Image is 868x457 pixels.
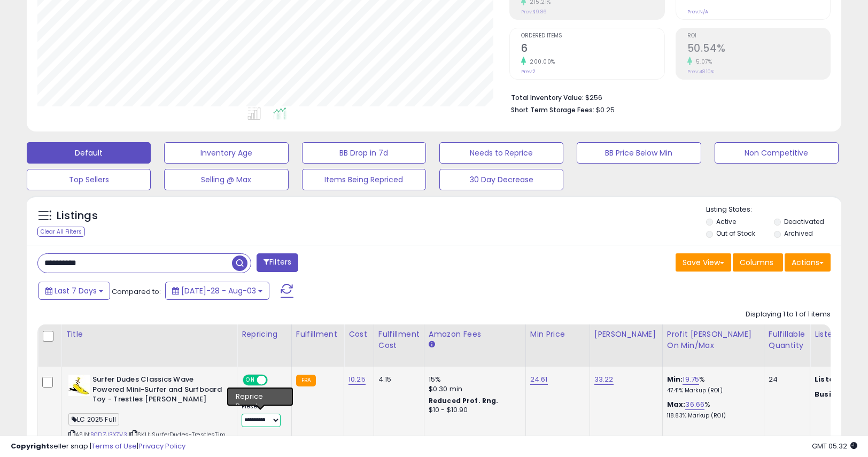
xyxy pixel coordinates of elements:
span: ROI [687,33,830,39]
span: [DATE]-28 - Aug-03 [181,285,256,296]
button: [DATE]-28 - Aug-03 [165,282,269,300]
a: B0DZJ3X7V3 [90,430,127,439]
b: Total Inventory Value: [511,93,584,102]
p: 118.83% Markup (ROI) [667,412,756,420]
a: 36.66 [685,399,704,410]
label: Active [716,217,736,226]
small: 200.00% [526,58,555,66]
a: 10.25 [348,374,366,385]
small: FBA [296,375,316,386]
div: 15% [429,375,517,384]
button: Selling @ Max [164,169,288,190]
button: Items Being Repriced [302,169,426,190]
div: Repricing [242,329,287,340]
div: Fulfillment Cost [378,329,420,351]
div: 4.15 [378,375,416,384]
h2: 50.54% [687,42,830,57]
a: Privacy Policy [138,441,185,451]
span: ON [244,376,257,385]
a: Terms of Use [91,441,137,451]
h5: Listings [57,208,98,223]
small: 5.07% [692,58,712,66]
p: Listing States: [706,205,841,215]
div: Fulfillable Quantity [769,329,805,351]
span: Last 7 Days [55,285,97,296]
b: Short Term Storage Fees: [511,105,594,114]
small: Prev: $9.86 [521,9,546,15]
a: 33.22 [594,374,614,385]
div: Profit [PERSON_NAME] on Min/Max [667,329,759,351]
a: 24.61 [530,374,548,385]
div: 24 [769,375,802,384]
span: Ordered Items [521,33,664,39]
small: Prev: N/A [687,9,708,15]
b: Max: [667,399,686,409]
span: | SKU: SurferDudes-TrestlesTim [129,430,226,439]
h2: 6 [521,42,664,57]
small: Prev: 48.10% [687,68,714,75]
small: Amazon Fees. [429,340,435,350]
span: OFF [266,376,283,385]
div: Displaying 1 to 1 of 1 items [746,309,831,320]
div: [PERSON_NAME] [594,329,658,340]
b: Min: [667,374,683,384]
th: The percentage added to the cost of goods (COGS) that forms the calculator for Min & Max prices. [662,324,764,367]
span: LC 2025 Full [68,413,119,425]
div: ASIN: [68,375,229,451]
div: $0.30 min [429,384,517,394]
b: Reduced Prof. Rng. [429,396,499,405]
button: BB Price Below Min [577,142,701,164]
button: Default [27,142,151,164]
b: Listed Price: [815,374,863,384]
button: Top Sellers [27,169,151,190]
button: Needs to Reprice [439,142,563,164]
button: Columns [733,253,783,272]
button: Filters [257,253,298,272]
div: seller snap | | [11,441,185,452]
div: Clear All Filters [37,227,85,237]
div: Amazon Fees [429,329,521,340]
button: Actions [785,253,831,272]
label: Out of Stock [716,229,755,238]
div: Min Price [530,329,585,340]
b: Surfer Dudes Classics Wave Powered Mini-Surfer and Surfboard Toy - Trestles [PERSON_NAME] [92,375,222,407]
button: 30 Day Decrease [439,169,563,190]
p: 47.41% Markup (ROI) [667,387,756,394]
li: $256 [511,90,823,103]
span: $0.25 [596,105,615,115]
img: 416A7gWqOKL._SL40_.jpg [68,375,90,396]
div: Amazon AI * [242,391,283,401]
div: Preset: [242,403,283,427]
label: Archived [784,229,813,238]
button: Non Competitive [715,142,839,164]
div: % [667,375,756,394]
div: Cost [348,329,369,340]
div: Fulfillment [296,329,339,340]
span: 2025-08-12 05:32 GMT [812,441,857,451]
span: Compared to: [112,286,161,297]
button: Last 7 Days [38,282,110,300]
span: Columns [740,257,773,268]
button: Inventory Age [164,142,288,164]
div: $10 - $10.90 [429,406,517,415]
strong: Copyright [11,441,50,451]
button: BB Drop in 7d [302,142,426,164]
div: % [667,400,756,420]
a: 19.75 [683,374,699,385]
div: Title [66,329,232,340]
small: Prev: 2 [521,68,536,75]
button: Save View [676,253,731,272]
label: Deactivated [784,217,824,226]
